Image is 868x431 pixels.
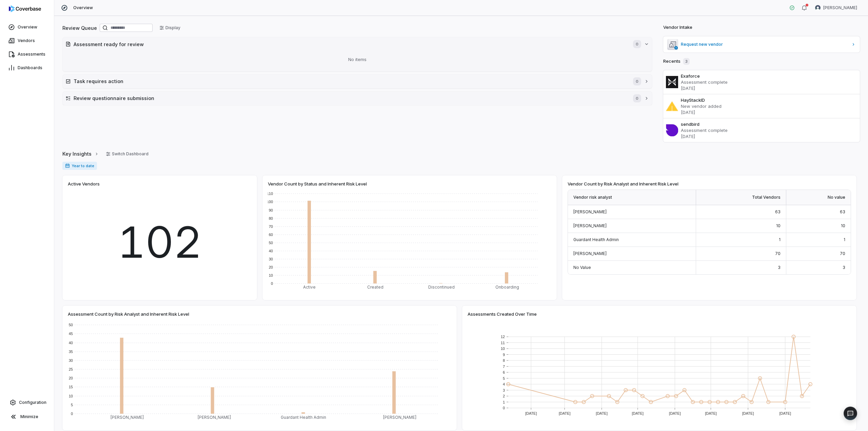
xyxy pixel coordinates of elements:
button: Display [155,23,184,33]
text: [DATE] [559,411,571,415]
span: 10 [776,223,781,228]
text: 8 [503,358,505,363]
span: 1 [844,237,845,242]
p: [DATE] [681,109,857,115]
span: Request new vendor [681,42,848,47]
h2: Review Queue [62,24,97,32]
a: HayStackIDNew vendor added[DATE] [663,94,860,118]
p: Assessment complete [681,79,857,85]
span: 3 [778,265,781,270]
text: 110 [267,192,273,196]
a: Dashboards [1,62,53,74]
a: Request new vendor [663,36,860,53]
div: Total Vendors [696,190,786,205]
h2: Task requires action [74,78,626,85]
text: 40 [69,341,73,345]
text: [DATE] [742,411,754,415]
h2: Vendor Intake [663,24,692,31]
span: [PERSON_NAME] [573,209,607,214]
text: 100 [267,200,273,204]
text: [DATE] [705,411,717,415]
text: 4 [503,382,505,386]
span: 0 [633,77,641,85]
text: 10 [69,394,73,398]
span: Year to date [62,162,97,170]
text: 6 [503,370,505,374]
text: 60 [269,233,273,237]
span: 63 [840,209,845,214]
span: Active Vendors [68,181,100,187]
span: Vendors [18,38,35,43]
text: 11 [501,341,505,345]
span: Overview [18,24,37,30]
div: No value [786,190,851,205]
img: Jesse Nord avatar [815,5,821,11]
h2: Assessment ready for review [74,41,626,48]
text: 70 [269,224,273,229]
text: 50 [269,241,273,245]
span: Assessments Created Over Time [468,311,537,317]
text: 2 [503,394,505,398]
text: 20 [69,376,73,380]
span: Assessment Count by Risk Analyst and Inherent Risk Level [68,311,189,317]
div: Vendor risk analyst [568,190,696,205]
p: [DATE] [681,133,857,139]
a: Configuration [3,396,51,409]
span: No Value [573,265,591,270]
text: 10 [501,347,505,351]
text: 0 [503,406,505,410]
text: 0 [271,281,273,286]
button: Minimize [3,410,51,424]
text: 35 [69,350,73,354]
text: 50 [69,323,73,327]
a: Assessments [1,48,53,60]
text: 0 [71,412,73,416]
text: 80 [269,216,273,220]
svg: Date range for report [65,163,70,168]
text: [DATE] [596,411,608,415]
span: Guardant Health Admin [573,237,619,242]
text: [DATE] [632,411,644,415]
span: 3 [843,265,845,270]
text: 9 [503,353,505,357]
span: 70 [840,251,845,256]
span: Configuration [19,400,46,405]
span: 3 [683,58,690,65]
text: 7 [503,365,505,369]
h2: Review questionnaire submission [74,95,626,102]
span: Key Insights [62,150,92,157]
span: 10 [841,223,845,228]
span: 1 [779,237,781,242]
p: Assessment complete [681,127,857,133]
span: Overview [73,5,93,11]
a: ExaforceAssessment complete[DATE] [663,70,860,94]
img: logo-D7KZi-bG.svg [9,5,41,12]
h2: Recents [663,58,690,65]
a: sendbirdAssessment complete[DATE] [663,118,860,142]
text: 40 [269,249,273,253]
text: 12 [501,335,505,339]
text: [DATE] [669,411,681,415]
text: 25 [69,367,73,371]
text: 30 [269,257,273,261]
p: New vendor added [681,103,857,109]
span: Dashboards [18,65,42,71]
button: Jesse Nord avatar[PERSON_NAME] [811,3,861,13]
p: [DATE] [681,85,857,91]
button: Assessment ready for review0 [63,37,652,51]
span: [PERSON_NAME] [823,5,857,11]
text: [DATE] [779,411,791,415]
a: Vendors [1,35,53,47]
text: 10 [269,273,273,277]
text: 5 [71,403,73,407]
span: Vendor Count by Status and Inherent Risk Level [268,181,367,187]
text: 20 [269,265,273,269]
text: 90 [269,208,273,212]
button: Review questionnaire submission0 [63,92,652,105]
span: Minimize [20,414,38,419]
text: 5 [503,376,505,380]
text: [DATE] [525,411,537,415]
div: No items [65,51,649,68]
button: Key Insights [60,147,101,161]
span: 70 [775,251,781,256]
